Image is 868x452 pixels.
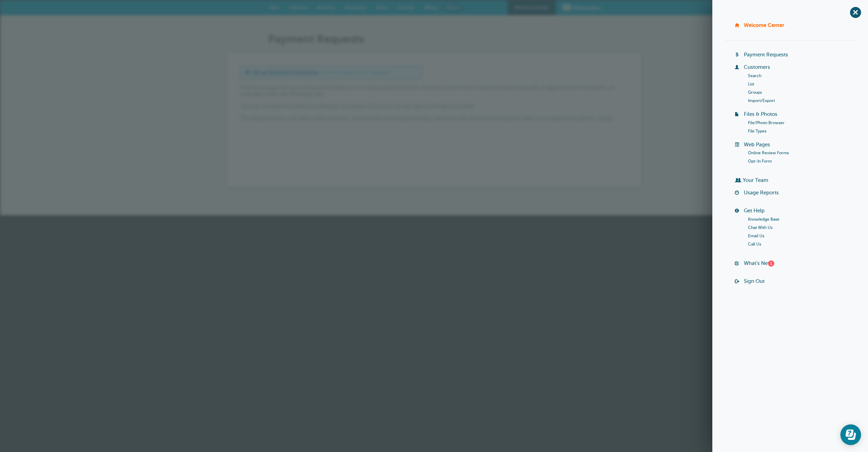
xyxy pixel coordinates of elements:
a: Online Review Forms [748,150,789,155]
a: Payment Requests [744,52,788,57]
a: Email Us [748,233,764,238]
a: Groups [748,90,762,95]
span: New [269,5,279,10]
p: You can use payment links for a deposit, to charge a full price, or any type of charge you want! [240,103,628,110]
a: Set up Payment Processing [253,70,317,75]
span: Booking [317,5,335,10]
a: Usage Reports [744,190,779,195]
iframe: Resource center [840,424,861,445]
span: Messaging [344,5,366,10]
a: Sign Out [744,278,765,284]
a: What's New? [744,260,774,266]
a: Call Us [748,242,761,247]
span: Blasts [376,5,388,10]
a: Search [748,73,761,78]
a: Files & Photos [744,111,777,117]
a: Import/Export [748,98,775,103]
a: Opt-In Form [748,159,772,164]
a: List [748,82,754,86]
span: Settings [398,5,415,10]
p: The setup process only takes a few minutes, and involves entering some basic business info and co... [240,115,628,122]
h1: Payment Requests [268,33,607,46]
span: More [446,5,457,10]
a: Get Help [744,208,765,213]
a: Chat With Us [748,225,773,230]
a: Web Pages [744,142,770,147]
a: More [442,3,465,12]
span: to receive payments or deposits! [253,70,390,75]
span: Calendar [289,5,308,10]
a: File/Photo Browser [748,120,785,125]
p: Setting up payment processing will enable you to create payments links, which you can send to cus... [240,84,628,98]
span: + [848,4,863,20]
a: Welcome Center [744,22,784,28]
a: Your Team [743,177,768,183]
a: File Types [748,129,766,133]
span: Billing [424,5,437,10]
a: Customers [744,64,770,70]
div: 1 [768,260,774,267]
a: Knowledge Base [748,217,779,222]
